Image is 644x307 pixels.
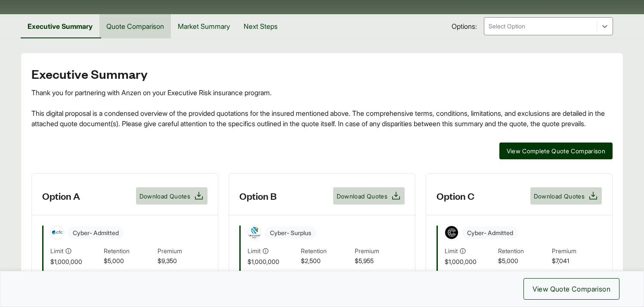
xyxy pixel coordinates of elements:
[239,189,277,202] h3: Option B
[437,189,474,202] h3: Option C
[337,192,387,201] span: Download Quotes
[50,257,100,266] span: $1,000,000
[50,246,63,255] span: Limit
[42,189,80,202] h3: Option A
[237,14,285,38] button: Next Steps
[552,246,602,256] span: Premium
[301,256,351,266] span: $2,500
[533,284,610,294] span: View Quote Comparison
[355,246,405,256] span: Premium
[171,14,237,38] button: Market Summary
[445,226,458,239] img: Coalition
[498,256,548,266] span: $5,000
[462,226,518,239] span: Cyber - Admitted
[523,278,619,300] button: View Quote Comparison
[301,246,351,256] span: Retention
[31,87,613,129] div: Thank you for partnering with Anzen on your Executive Risk insurance program. This digital propos...
[248,246,260,255] span: Limit
[99,14,171,38] button: Quote Comparison
[499,143,613,159] button: View Complete Quote Comparison
[498,246,548,256] span: Retention
[333,187,405,205] button: Download Quotes
[158,256,207,266] span: $9,350
[534,192,585,201] span: Download Quotes
[21,14,99,38] button: Executive Summary
[452,21,477,31] span: Options:
[158,246,207,256] span: Premium
[265,226,316,239] span: Cyber - Surplus
[507,146,606,155] span: View Complete Quote Comparison
[68,226,124,239] span: Cyber - Admitted
[139,192,190,201] span: Download Quotes
[552,256,602,266] span: $7,041
[104,246,154,256] span: Retention
[530,187,602,205] button: Download Quotes
[136,187,207,205] button: Download Quotes
[104,256,154,266] span: $5,000
[445,246,458,255] span: Limit
[51,226,64,239] img: CFC
[355,256,405,266] span: $5,955
[248,257,297,266] span: $1,000,000
[31,67,613,81] h2: Executive Summary
[445,257,495,266] span: $1,000,000
[248,226,261,239] img: Tokio Marine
